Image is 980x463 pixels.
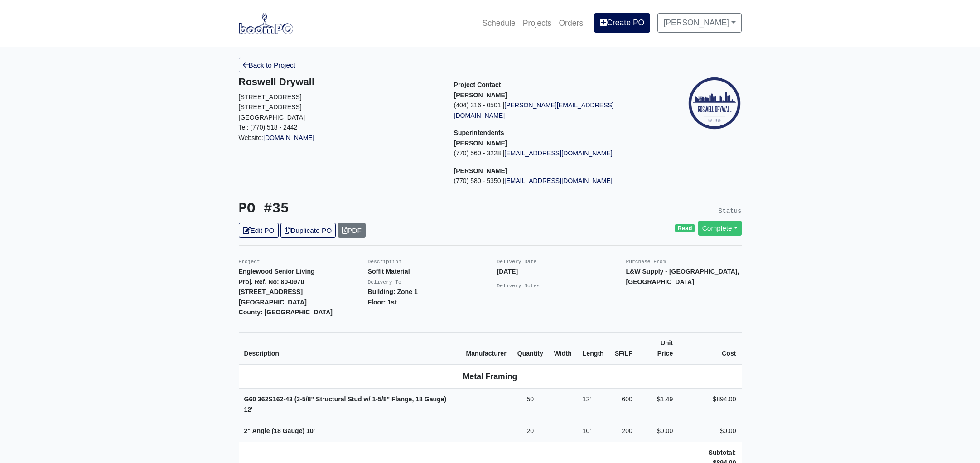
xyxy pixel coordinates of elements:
th: Quantity [512,332,549,364]
span: 10' [583,427,591,434]
span: 12' [244,406,253,413]
td: 200 [609,420,638,442]
p: Tel: (770) 518 - 2442 [239,122,440,133]
small: Description [368,259,401,265]
th: Description [239,332,461,364]
p: [STREET_ADDRESS] [239,92,440,102]
small: Status [719,207,742,215]
span: Superintendents [454,129,504,136]
strong: 2" Angle (18 Gauge) [244,427,315,434]
strong: [GEOGRAPHIC_DATA] [239,299,307,306]
p: L&W Supply - [GEOGRAPHIC_DATA], [GEOGRAPHIC_DATA] [626,266,742,287]
span: 10' [306,427,315,434]
th: Cost [678,332,741,364]
h5: Roswell Drywall [239,76,440,88]
strong: Proj. Ref. No: 80-0970 [239,278,304,285]
small: Project [239,259,260,265]
a: [PERSON_NAME][EMAIL_ADDRESS][DOMAIN_NAME] [454,101,614,119]
div: Website: [239,76,440,143]
th: Length [577,332,609,364]
a: [DOMAIN_NAME] [263,134,314,141]
a: [EMAIL_ADDRESS][DOMAIN_NAME] [504,150,613,157]
a: Schedule [478,13,519,33]
a: PDF [338,223,366,238]
p: [GEOGRAPHIC_DATA] [239,112,440,123]
b: Metal Framing [463,372,517,381]
th: Manufacturer [461,332,512,364]
th: Unit Price [638,332,678,364]
strong: Soffit Material [368,268,410,275]
p: (770) 580 - 5350 | [454,176,656,186]
td: $894.00 [678,389,741,420]
td: 600 [609,389,638,420]
th: Width [549,332,577,364]
td: $0.00 [638,420,678,442]
td: $0.00 [678,420,741,442]
strong: [PERSON_NAME] [454,92,507,99]
strong: Englewood Senior Living [239,268,315,275]
strong: [DATE] [497,268,518,275]
img: boomPO [239,13,293,34]
p: (770) 560 - 3228 | [454,148,656,159]
p: (404) 316 - 0501 | [454,100,656,121]
h3: PO #35 [239,201,483,217]
td: 50 [512,389,549,420]
a: Back to Project [239,58,300,72]
td: 20 [512,420,549,442]
strong: [PERSON_NAME] [454,140,507,147]
strong: [STREET_ADDRESS] [239,288,303,295]
a: Duplicate PO [280,223,336,238]
span: Project Contact [454,81,501,88]
small: Delivery Date [497,259,537,265]
th: SF/LF [609,332,638,364]
strong: County: [GEOGRAPHIC_DATA] [239,309,333,316]
p: [STREET_ADDRESS] [239,102,440,112]
small: Delivery To [368,280,401,285]
a: Orders [555,13,587,33]
small: Purchase From [626,259,666,265]
strong: Building: Zone 1 [368,288,418,295]
strong: G60 362S162-43 (3-5/8" Structural Stud w/ 1-5/8" Flange, 18 Gauge) [244,395,447,413]
strong: [PERSON_NAME] [454,167,507,174]
small: Delivery Notes [497,283,540,289]
a: Complete [698,221,742,236]
a: [EMAIL_ADDRESS][DOMAIN_NAME] [504,177,613,184]
span: Read [675,224,695,233]
span: 12' [583,395,591,403]
a: Edit PO [239,223,279,238]
td: $1.49 [638,389,678,420]
strong: Floor: 1st [368,299,397,306]
a: Create PO [594,13,650,32]
a: [PERSON_NAME] [657,13,741,32]
a: Projects [519,13,555,33]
